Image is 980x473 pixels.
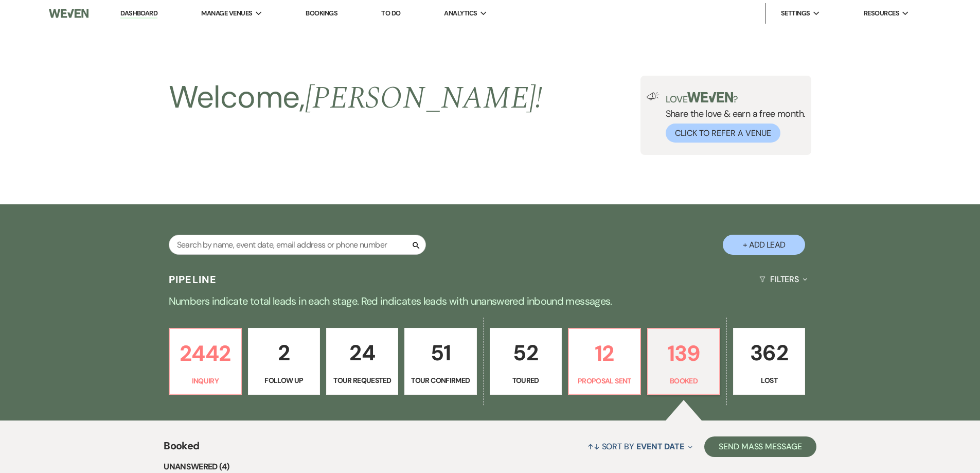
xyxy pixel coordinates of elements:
p: Proposal Sent [575,375,634,387]
p: Numbers indicate total leads in each stage. Red indicates leads with unanswered inbound messages. [120,293,861,309]
button: Send Mass Message [704,436,816,457]
span: Settings [781,8,810,19]
a: Dashboard [120,9,157,19]
button: Filters [755,266,811,293]
a: 51Tour Confirmed [404,328,476,395]
span: Manage Venues [201,8,252,19]
a: 2442Inquiry [169,328,242,395]
img: weven-logo-green.svg [687,92,733,102]
button: Sort By Event Date [583,433,697,460]
span: Booked [164,438,199,460]
a: 362Lost [733,328,805,395]
div: Share the love & earn a free month. [660,92,806,143]
span: [PERSON_NAME] ! [305,75,543,122]
p: 51 [411,336,470,370]
p: Tour Confirmed [411,375,470,386]
a: 139Booked [647,328,720,395]
p: Follow Up [255,375,313,386]
a: Bookings [306,9,337,17]
p: 52 [496,336,555,370]
p: Toured [496,375,555,386]
p: Lost [740,375,798,386]
p: Love ? [666,92,806,104]
p: Booked [654,375,713,387]
h3: Pipeline [169,272,217,287]
button: Click to Refer a Venue [666,124,780,143]
a: 12Proposal Sent [568,328,641,395]
a: 2Follow Up [248,328,320,395]
h2: Welcome, [169,76,543,120]
img: loud-speaker-illustration.svg [647,92,660,100]
p: 2442 [176,336,235,371]
span: Analytics [444,8,477,19]
p: Tour Requested [333,375,391,386]
p: 24 [333,336,391,370]
button: + Add Lead [723,235,805,255]
a: To Do [381,9,400,17]
input: Search by name, event date, email address or phone number [169,235,426,255]
img: Weven Logo [49,3,88,24]
span: ↑↓ [587,441,600,452]
a: 24Tour Requested [326,328,398,395]
p: 139 [654,336,713,371]
span: Event Date [636,441,684,452]
p: Inquiry [176,375,235,387]
p: 2 [255,336,313,370]
p: 362 [740,336,798,370]
a: 52Toured [490,328,562,395]
p: 12 [575,336,634,371]
span: Resources [864,8,899,19]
